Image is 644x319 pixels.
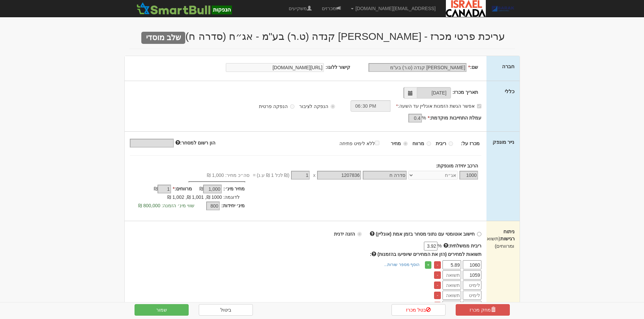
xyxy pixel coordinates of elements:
span: לדוגמה: 1000 ₪, 1,001 ₪, 1,002 ₪ [167,194,240,200]
label: תאריך מכרז: [453,89,478,96]
label: ניתוח רגישות [492,228,514,249]
input: הנפקה לציבור [331,104,335,109]
input: לימיט [463,301,481,310]
a: - [434,271,441,279]
label: חברה [502,63,515,70]
label: נייר מונפק [493,138,514,145]
label: ריבית ממשלתית: [444,242,482,249]
strong: ריבית [436,141,446,146]
label: קישור ללוגו: [326,64,351,71]
span: (₪ לכל 1 ₪ ע.נ) [256,172,289,179]
input: שם הסדרה * [363,171,407,180]
label: הנפקה לציבור [299,103,335,110]
input: תשואה [443,291,461,300]
input: ללא לימיט פתיחה [375,141,379,145]
label: מרווחים: [173,185,192,192]
input: תשואה [443,281,461,290]
label: הון רשום למסחר: [175,139,215,146]
button: שמור [135,304,189,316]
a: - [434,261,441,269]
strong: הזנה ידנית [334,231,355,237]
label: ללא לימיט פתיחה [339,139,386,147]
input: מרווח [427,141,431,146]
input: תשואה [443,270,461,280]
label: : [370,251,481,258]
a: - [434,302,441,309]
div: ₪ [192,185,223,193]
span: = [253,172,256,179]
input: לימיט [463,291,481,300]
span: שווי מינ׳ הזמנה: 800,000 ₪ [138,203,194,208]
strong: הרכב יחידה מונפקת: [436,163,478,168]
label: שם: [468,64,478,71]
input: תשואה [443,260,461,269]
span: % [422,114,426,121]
strong: מחיר [391,141,401,146]
label: עמלת התחייבות מוקדמת: [428,114,481,121]
span: תשואות למחירים (הזן את המחירים שיופיעו בהזמנות) [378,251,482,257]
a: - [434,292,441,299]
label: מינ׳ יחידות: [221,202,245,209]
label: אפשר הגשת הזמנות אונליין עד השעה: [396,103,481,109]
a: - [434,282,441,289]
img: SmartBull Logo [135,2,234,15]
input: הנפקה פרטית [290,104,294,109]
input: לימיט [463,260,481,269]
input: מחיר [403,141,408,146]
span: שלב מוסדי [141,32,185,44]
input: לימיט [463,270,481,280]
span: % [437,242,442,249]
input: חישוב אוטומטי עם נתוני מסחר בזמן אמת (אונליין) [477,232,481,236]
a: בטל מכרז [391,304,446,316]
strong: מכרז על: [461,141,480,146]
span: (תשואות ומרווחים) [482,236,515,248]
label: מחיר מינ׳: [223,185,245,192]
input: תשואה [443,301,461,310]
a: הוסף מספר שורות... [382,261,422,268]
span: x [313,172,315,179]
input: אפשר הגשת הזמנות אונליין עד השעה:* [477,104,481,108]
label: כללי [505,88,515,95]
a: ביטול [199,304,253,316]
input: מספר נייר [317,171,361,180]
a: + [425,261,431,269]
div: ₪ [141,185,173,193]
input: הזנה ידנית [357,232,362,236]
input: לימיט [463,281,481,290]
h2: עריכת פרטי מכרז - [PERSON_NAME] קנדה (ט.ר) בע"מ - אג״ח (סדרה ח) [129,31,515,42]
strong: מרווח [412,141,424,146]
a: מחק מכרז [456,304,510,316]
input: ריבית [449,141,453,146]
input: מחיר [291,171,310,180]
input: כמות [459,171,478,180]
span: סה״כ מחיר: 1,000 ₪ [207,172,249,179]
label: הנפקה פרטית [259,103,294,110]
strong: חישוב אוטומטי עם נתוני מסחר בזמן אמת (אונליין) [376,231,475,237]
